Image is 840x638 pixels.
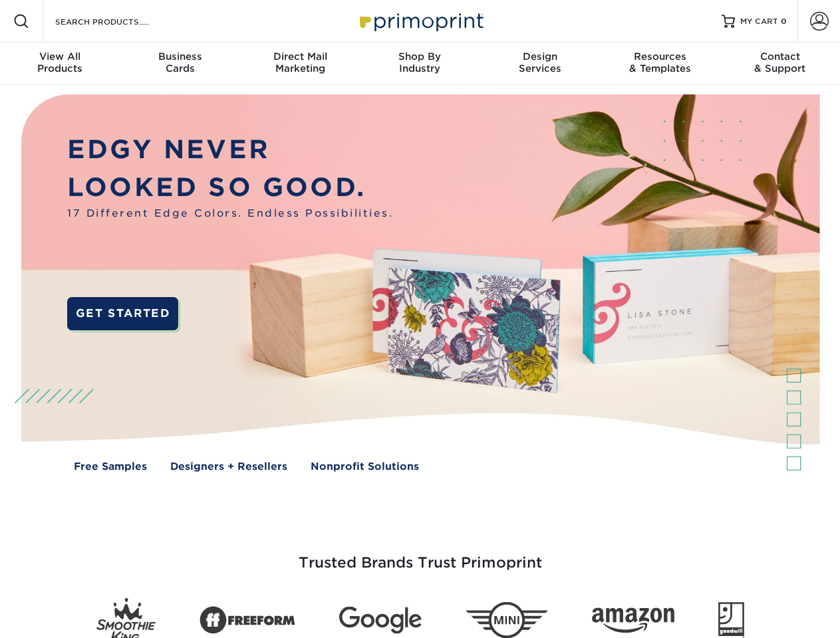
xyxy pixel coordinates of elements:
p: LOOKED SO GOOD. [67,169,393,207]
a: Contact& Support [720,43,840,85]
div: Services [480,51,600,74]
div: & Templates [600,51,720,74]
span: Contact [720,51,840,62]
span: 17 Different Edge Colors. Endless Possibilities. [67,206,393,221]
span: MY CART [740,16,778,27]
span: Design [480,51,600,62]
div: & Support [720,51,840,74]
a: GET STARTED [67,297,178,330]
a: Designers + Resellers [170,459,287,475]
a: BusinessCards [120,43,239,85]
a: Nonprofit Solutions [311,459,419,475]
a: Direct MailMarketing [240,43,360,85]
a: DesignServices [480,43,600,85]
span: Resources [600,51,720,62]
a: Free Samples [74,459,147,475]
img: Primoprint [354,7,487,35]
p: EDGY NEVER [67,131,393,169]
span: 0 [781,17,787,26]
input: SEARCH PRODUCTS..... [54,13,184,29]
div: Cards [120,51,239,74]
span: Direct Mail [240,51,360,62]
img: Google [339,607,422,634]
div: Marketing [240,51,360,74]
h3: Trusted Brands Trust Primoprint [31,522,809,587]
img: Goodwill [718,602,744,638]
span: Shop By [360,51,480,62]
span: Business [120,51,239,62]
a: Resources& Templates [600,43,720,85]
a: Shop ByIndustry [360,43,480,85]
div: Industry [360,51,480,74]
img: Amazon [592,608,674,633]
